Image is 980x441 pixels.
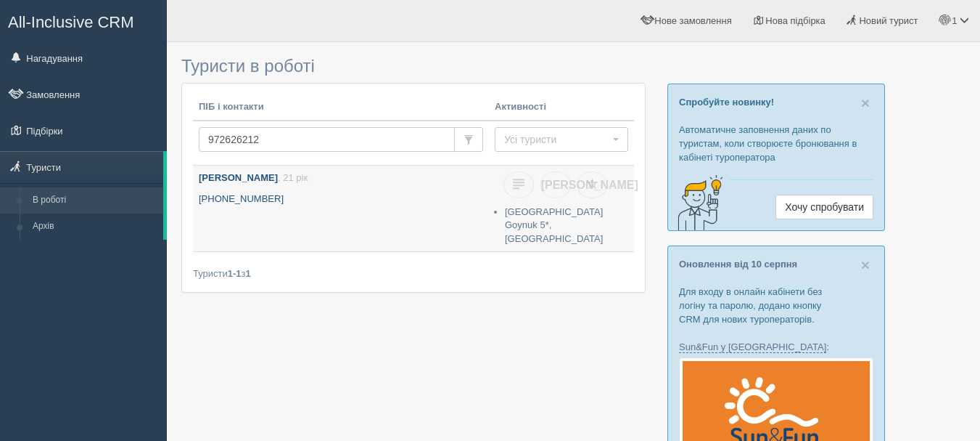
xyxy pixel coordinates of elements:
[541,179,638,191] span: [PERSON_NAME]
[540,171,571,198] a: [PERSON_NAME]
[228,268,242,279] b: 1-1
[504,132,609,147] span: Усі туристи
[679,259,797,270] a: Оновлення від 10 серпня
[26,214,163,240] a: Архів
[278,172,308,183] span: , 21 рік
[181,56,315,76] span: Туристи в роботі
[861,256,870,273] span: ×
[8,13,134,31] span: All-Inclusive CRM
[679,123,873,164] p: Автоматичне заповнення даних по туристам, коли створюєте бронювання в кабінеті туроператора
[505,206,603,244] a: [GEOGRAPHIC_DATA] Goynuk 5*, [GEOGRAPHIC_DATA]
[775,195,873,219] a: Хочу спробувати
[199,127,455,152] input: Пошук за ПІБ, паспортом або контактами
[668,174,726,232] img: creative-idea-2907357.png
[679,340,873,354] p: :
[679,341,826,353] a: Sun&Fun у [GEOGRAPHIC_DATA]
[199,193,483,206] p: [PHONE_NUMBER]
[26,187,163,214] a: В роботі
[861,95,870,110] button: Close
[679,285,873,326] p: Для входу в онлайн кабінети без логіну та паролю, додано кнопку CRM для нових туроператорів.
[199,172,278,183] b: [PERSON_NAME]
[861,94,870,111] span: ×
[193,166,489,245] a: [PERSON_NAME], 21 рік [PHONE_NUMBER]
[1,1,166,41] a: All-Inclusive CRM
[489,94,634,121] th: Активності
[765,15,825,26] span: Нова підбірка
[193,267,634,280] div: Туристи з
[193,94,489,121] th: ПІБ і контакти
[861,257,870,272] button: Close
[679,95,873,109] p: Спробуйте новинку!
[654,15,731,26] span: Нове замовлення
[859,15,918,26] span: Новий турист
[952,15,957,26] span: 1
[246,268,251,279] b: 1
[495,127,628,152] button: Усі туристи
